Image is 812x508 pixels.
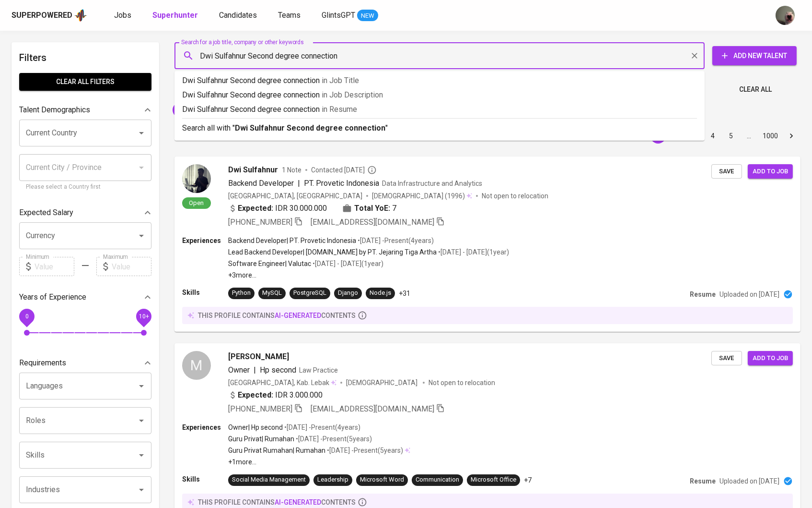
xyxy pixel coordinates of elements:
[173,102,311,118] div: Dwi Sulfahnur Second degree connection
[322,105,357,114] span: in Resume
[262,289,282,298] div: MySQL
[182,423,228,432] p: Experiences
[275,312,321,319] span: AI-generated
[182,351,211,380] div: M
[360,475,404,484] div: Microsoft Word
[716,166,737,177] span: Save
[354,203,390,214] b: Total YoE:
[719,476,779,486] p: Uploaded on [DATE]
[367,165,377,175] svg: By Batam recruiter
[198,497,356,507] p: this profile contains contents
[198,311,356,320] p: this profile contains contents
[228,179,294,188] span: Backend Developer
[174,157,800,332] a: OpenDwi Sulfahnur1 NoteContacted [DATE]Backend Developer|PT. Provetic IndonesiaData Infrastructur...
[254,364,256,376] span: |
[784,128,799,144] button: Go to next page
[748,351,793,366] button: Add to job
[135,229,148,242] button: Open
[298,178,300,189] span: |
[283,423,360,432] p: • [DATE] - Present ( 4 years )
[25,313,28,320] span: 0
[139,313,149,320] span: 10+
[228,218,292,227] span: [PHONE_NUMBER]
[760,128,781,144] button: Go to page 1000
[311,259,383,268] p: • [DATE] - [DATE] ( 1 year )
[186,199,208,207] span: Open
[228,164,278,176] span: Dwi Sulfahnur
[182,164,211,193] img: 0ace1d3cc3bcb3b665ce860735d1f843.jpg
[182,104,697,115] p: Dwi Sulfahnur Second degree connection
[723,128,739,144] button: Go to page 5
[688,49,701,62] button: Clear
[711,351,742,366] button: Save
[228,236,356,245] p: Backend Developer | PT. Provetic Indonesia
[19,100,151,120] div: Talent Demographics
[735,81,776,98] button: Clear All
[19,203,151,222] div: Expected Salary
[742,131,757,141] div: …
[720,50,789,62] span: Add New Talent
[19,288,151,307] div: Years of Experience
[278,10,302,22] a: Teams
[228,247,437,257] p: Lead Backend Developer | [DOMAIN_NAME] by PT. Jejaring Tiga Artha
[135,126,148,140] button: Open
[232,289,251,298] div: Python
[338,289,358,298] div: Django
[311,218,434,227] span: [EMAIL_ADDRESS][DOMAIN_NAME]
[228,191,362,201] div: [GEOGRAPHIC_DATA], [GEOGRAPHIC_DATA]
[238,389,273,401] b: Expected:
[235,123,385,133] b: Dwi Sulfahnur Second degree connection
[19,291,86,303] p: Years of Experience
[776,6,795,25] img: aji.muda@glints.com
[35,257,74,276] input: Value
[299,366,338,374] span: Law Practice
[282,165,302,175] span: 1 Note
[739,84,772,96] span: Clear All
[74,8,87,23] img: app logo
[228,259,311,268] p: Software Engineer | Valutac
[325,446,403,455] p: • [DATE] - Present ( 5 years )
[152,11,198,20] b: Superhunter
[392,203,396,214] span: 7
[346,378,419,387] span: [DEMOGRAPHIC_DATA]
[228,434,294,444] p: Guru Privat | Rumahan
[182,474,228,484] p: Skills
[228,365,250,375] span: Owner
[719,290,779,299] p: Uploaded on [DATE]
[232,475,306,484] div: Social Media Management
[705,128,720,144] button: Go to page 4
[437,247,509,257] p: • [DATE] - [DATE] ( 1 year )
[429,378,495,387] p: Not open to relocation
[278,11,301,20] span: Teams
[275,498,321,506] span: AI-generated
[228,203,327,214] div: IDR 30.000.000
[753,166,788,177] span: Add to job
[260,365,296,375] span: Hp second
[182,75,697,86] p: Dwi Sulfahnur Second degree connection
[304,179,379,188] span: PT. Provetic Indonesia
[228,423,283,432] p: Owner | Hp second
[219,11,257,20] span: Candidates
[711,164,742,179] button: Save
[228,404,292,413] span: [PHONE_NUMBER]
[356,236,434,245] p: • [DATE] - Present ( 4 years )
[311,404,434,413] span: [EMAIL_ADDRESS][DOMAIN_NAME]
[27,76,144,88] span: Clear All filters
[370,289,391,298] div: Node.js
[152,10,200,22] a: Superhunter
[482,191,548,201] p: Not open to relocation
[238,203,273,214] b: Expected:
[19,207,73,218] p: Expected Salary
[19,50,151,65] h6: Filters
[135,414,148,427] button: Open
[135,483,148,496] button: Open
[173,105,301,114] span: Dwi Sulfahnur Second degree connection
[293,289,326,298] div: PostgreSQL
[294,434,372,444] p: • [DATE] - Present ( 5 years )
[228,446,325,455] p: Guru Privat Rumahan | Rumahan
[322,90,383,99] span: in Job Description
[112,257,151,276] input: Value
[322,11,355,20] span: GlintsGPT
[748,164,793,179] button: Add to job
[219,10,259,22] a: Candidates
